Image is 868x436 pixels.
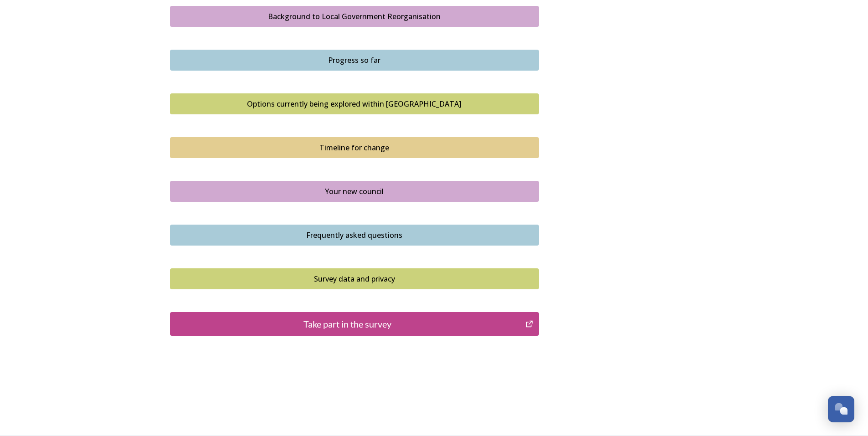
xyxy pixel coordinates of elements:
button: Frequently asked questions [170,225,539,246]
button: Progress so far [170,50,539,71]
button: Open Chat [828,396,854,422]
button: Survey data and privacy [170,268,539,289]
button: Background to Local Government Reorganisation [170,6,539,27]
div: Timeline for change [175,142,534,153]
div: Your new council [175,186,534,197]
button: Take part in the survey [170,312,539,336]
div: Options currently being explored within [GEOGRAPHIC_DATA] [175,98,534,109]
div: Take part in the survey [175,317,521,331]
div: Survey data and privacy [175,273,534,284]
div: Progress so far [175,55,534,66]
div: Background to Local Government Reorganisation [175,11,534,22]
div: Frequently asked questions [175,230,534,241]
button: Options currently being explored within West Sussex [170,93,539,114]
button: Timeline for change [170,137,539,158]
button: Your new council [170,181,539,202]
